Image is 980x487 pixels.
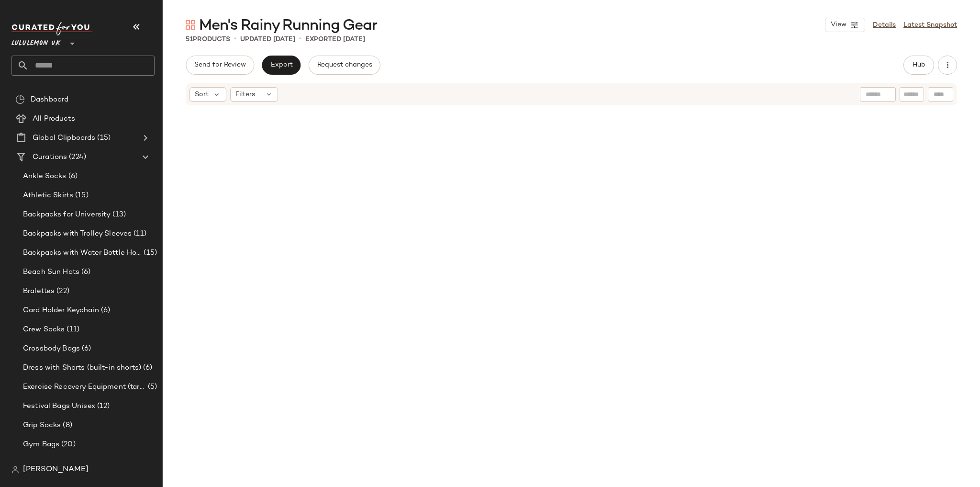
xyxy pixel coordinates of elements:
p: Exported [DATE] [305,34,365,45]
span: Crossbody Bags [23,343,80,354]
span: (11) [132,228,146,239]
span: Lululemon UK [11,33,61,50]
span: Filters [235,90,255,100]
span: All Products [33,113,75,125]
span: Grip Socks [23,420,61,431]
span: Men's Rainy Running Gear [199,16,377,35]
span: Backpacks for University [23,209,111,220]
span: (12) [95,401,110,412]
span: • [234,34,236,45]
img: svg%3e [15,95,25,104]
span: (6) [67,171,78,182]
button: View [825,18,865,32]
span: [PERSON_NAME] [23,464,89,476]
button: Hub [903,56,934,75]
span: (6) [99,305,110,316]
span: Hub [912,61,925,69]
button: Request changes [309,56,380,75]
img: svg%3e [186,20,195,30]
span: (15) [92,458,108,469]
img: svg%3e [11,466,19,474]
span: Ankle Socks [23,171,67,182]
span: Laptop Sleeve Bags [23,458,92,469]
span: Crew Socks [23,324,65,335]
span: Exercise Recovery Equipment (target mobility + muscle recovery equipment) [23,382,146,393]
span: (15) [73,190,89,201]
button: Export [262,56,301,75]
a: Details [873,20,896,30]
a: Latest Snapshot [903,20,957,30]
span: Card Holder Keychain [23,305,99,316]
span: Sort [195,90,209,100]
span: Send for Review [194,61,246,69]
span: (6) [141,362,152,374]
span: Curations [33,152,67,163]
span: (20) [59,439,76,450]
span: (224) [67,152,86,163]
button: Send for Review [186,56,254,75]
span: • [299,34,301,45]
span: (8) [61,420,72,431]
p: updated [DATE] [240,34,295,45]
span: Gym Bags [23,439,59,450]
span: Global Clipboards [33,133,95,144]
span: Dress with Shorts (built-in shorts) [23,362,141,374]
span: (15) [142,248,157,259]
span: (15) [95,133,111,144]
span: 51 [186,36,193,43]
span: Dashboard [31,94,68,105]
span: Beach Sun Hats [23,267,79,278]
span: Athletic Skirts [23,190,73,201]
span: Request changes [317,61,372,69]
span: Backpacks with Trolley Sleeves [23,228,132,239]
span: (5) [146,382,157,393]
span: Backpacks with Water Bottle Holder [23,248,142,259]
span: (13) [111,209,126,220]
span: Export [270,61,292,69]
span: (22) [55,286,69,297]
span: Bralettes [23,286,55,297]
span: (11) [65,324,79,335]
img: cfy_white_logo.C9jOOHJF.svg [11,22,93,35]
div: Products [186,34,230,45]
span: (6) [79,267,90,278]
span: Festival Bags Unisex [23,401,95,412]
span: View [830,21,846,29]
span: (6) [80,343,91,354]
